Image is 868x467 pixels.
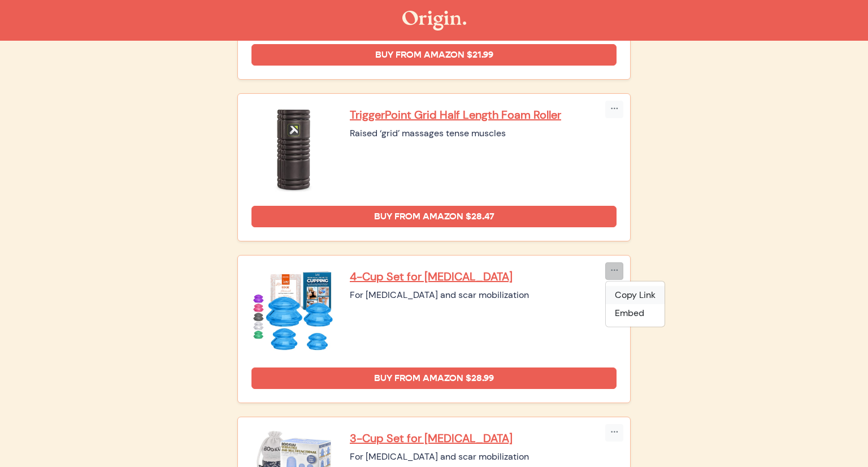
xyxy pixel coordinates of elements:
[350,431,617,446] a: 3-Cup Set for [MEDICAL_DATA]
[251,269,336,354] img: 4-Cup Set for Cupping Therapy
[251,44,617,66] a: Buy from Amazon $21.99
[350,107,617,122] a: TriggerPoint Grid Half Length Foam Roller
[251,367,617,389] a: Buy from Amazon $28.99
[606,304,665,322] li: Embed
[350,127,617,140] div: Raised ‘grid’ massages tense muscles
[251,107,336,192] img: TriggerPoint Grid Half Length Foam Roller
[350,450,617,464] div: For [MEDICAL_DATA] and scar mobilization
[402,11,466,31] img: The Origin Shop
[251,206,617,227] a: Buy from Amazon $28.47
[350,269,617,284] a: 4-Cup Set for [MEDICAL_DATA]
[606,286,665,304] li: Copy Link
[350,288,617,302] div: For [MEDICAL_DATA] and scar mobilization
